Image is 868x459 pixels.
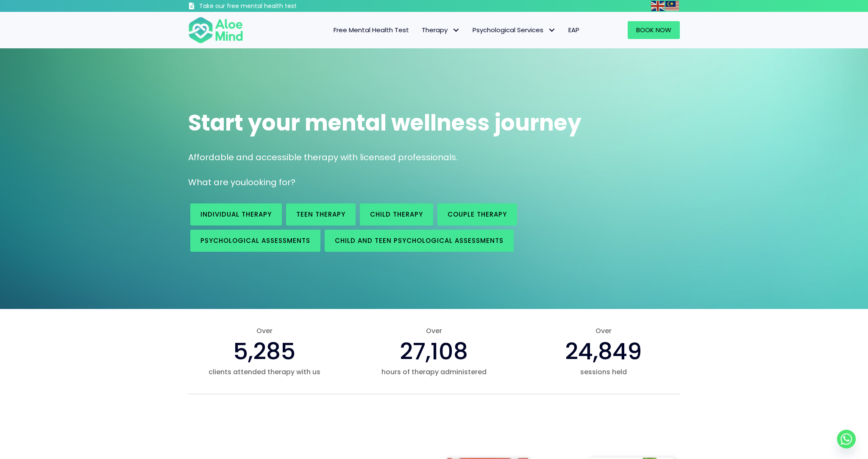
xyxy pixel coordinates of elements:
[415,21,466,39] a: TherapyTherapy: submenu
[565,335,642,367] span: 24,849
[837,430,856,448] a: Whatsapp
[636,25,671,34] span: Book Now
[335,236,504,245] span: Child and Teen Psychological assessments
[358,326,510,336] span: Over
[651,1,665,11] img: en
[200,210,272,219] span: Individual therapy
[327,21,415,39] a: Free Mental Health Test
[334,25,409,34] span: Free Mental Health Test
[450,24,462,36] span: Therapy: submenu
[188,107,581,138] span: Start your mental wellness journey
[651,1,665,11] a: English
[473,25,556,34] span: Psychological Services
[286,203,356,225] a: Teen Therapy
[190,203,282,225] a: Individual therapy
[188,326,341,336] span: Over
[370,210,423,219] span: Child Therapy
[296,210,345,219] span: Teen Therapy
[190,230,320,252] a: Psychological assessments
[568,25,579,34] span: EAP
[358,367,510,377] span: hours of therapy administered
[325,230,514,252] a: Child and Teen Psychological assessments
[188,367,341,377] span: clients attended therapy with us
[448,210,507,219] span: Couple therapy
[188,2,342,12] a: Take our free mental health test
[562,21,586,39] a: EAP
[545,24,558,36] span: Psychological Services: submenu
[188,176,246,188] span: What are you
[233,335,295,367] span: 5,285
[527,367,680,377] span: sessions held
[437,203,517,225] a: Couple therapy
[188,151,680,164] p: Affordable and accessible therapy with licensed professionals.
[628,21,680,39] a: Book Now
[527,326,680,336] span: Over
[246,176,295,188] span: looking for?
[199,2,342,11] h3: Take our free mental health test
[400,335,468,367] span: 27,108
[665,1,680,11] a: Malay
[200,236,310,245] span: Psychological assessments
[254,21,586,39] nav: Menu
[360,203,433,225] a: Child Therapy
[665,1,679,11] img: ms
[188,16,243,44] img: Aloe mind Logo
[422,25,460,34] span: Therapy
[466,21,562,39] a: Psychological ServicesPsychological Services: submenu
